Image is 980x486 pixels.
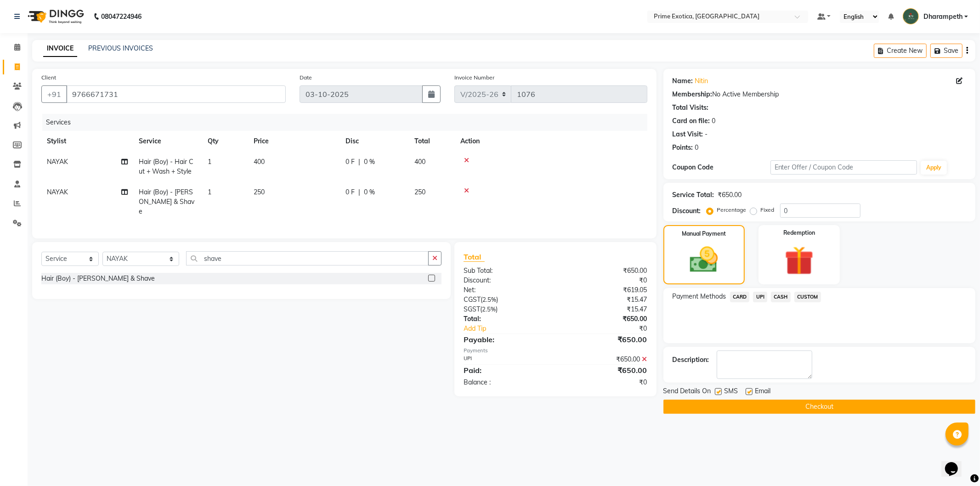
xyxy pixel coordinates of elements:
div: Service Total: [673,190,714,200]
span: CGST [464,295,481,304]
th: Qty [202,131,248,152]
span: CASH [771,292,791,302]
label: Date [300,73,312,82]
span: 250 [414,188,425,196]
div: ₹0 [555,276,654,285]
div: - [705,130,708,139]
span: 0 % [364,187,375,197]
div: ₹650.00 [555,365,654,376]
label: Client [41,73,56,82]
div: ₹15.47 [555,295,654,305]
div: Discount: [457,276,555,285]
div: Services [42,114,654,131]
div: UPI [457,355,555,364]
span: CARD [730,292,750,302]
div: ₹650.00 [718,190,742,200]
img: _gift.svg [776,243,823,279]
div: ₹650.00 [555,266,654,276]
div: Discount: [673,206,701,216]
span: SMS [725,386,738,398]
span: UPI [753,292,767,302]
div: Paid: [457,365,555,376]
label: Percentage [717,206,747,214]
span: 0 % [364,157,375,167]
a: PREVIOUS INVOICES [88,44,153,52]
div: ( ) [457,305,555,314]
span: NAYAK [47,158,68,166]
button: +91 [41,85,67,103]
span: Payment Methods [673,292,726,301]
th: Service [133,131,202,152]
div: ₹0 [572,324,654,333]
button: Checkout [663,400,975,414]
div: Last Visit: [673,130,703,139]
div: Card on file: [673,116,710,126]
iframe: chat widget [941,449,971,477]
span: NAYAK [47,188,68,196]
div: ₹650.00 [555,314,654,324]
span: 2.5% [482,296,496,303]
div: Total: [457,314,555,324]
span: Email [755,386,771,398]
div: ₹650.00 [555,355,654,364]
label: Invoice Number [454,73,494,82]
img: logo [23,4,86,29]
span: 1 [208,158,211,166]
span: CUSTOM [794,292,821,302]
span: | [358,157,360,167]
div: Membership: [673,90,713,99]
span: 2.5% [482,305,496,313]
span: Hair (Boy) - [PERSON_NAME] & Shave [139,188,194,215]
a: Nitin [695,76,708,86]
input: Search by Name/Mobile/Email/Code [66,85,286,103]
span: Dharampeth [923,12,963,22]
th: Disc [340,131,409,152]
img: Dharampeth [903,8,919,24]
th: Total [409,131,455,152]
div: Coupon Code [673,163,770,172]
div: Payable: [457,334,555,345]
input: Search or Scan [186,251,428,266]
div: ₹619.05 [555,285,654,295]
span: 400 [414,158,425,166]
button: Create New [874,44,927,58]
span: Send Details On [663,386,711,398]
div: Net: [457,285,555,295]
div: Payments [464,347,647,355]
div: ( ) [457,295,555,305]
span: | [358,187,360,197]
div: ₹15.47 [555,305,654,314]
span: 250 [254,188,265,196]
div: Balance : [457,378,555,387]
span: 0 F [346,157,355,167]
label: Manual Payment [682,230,726,238]
th: Stylist [41,131,133,152]
div: Hair (Boy) - [PERSON_NAME] & Shave [41,274,155,283]
div: Description: [673,355,709,365]
label: Redemption [783,229,815,237]
div: ₹0 [555,378,654,387]
div: ₹650.00 [555,334,654,345]
div: No Active Membership [673,90,966,99]
th: Action [455,131,647,152]
div: Points: [673,143,693,153]
div: Sub Total: [457,266,555,276]
button: Apply [921,161,947,175]
input: Enter Offer / Coupon Code [770,160,918,175]
span: Total [464,252,485,262]
div: 0 [712,116,716,126]
button: Save [930,44,963,58]
span: SGST [464,305,480,313]
div: Name: [673,76,693,86]
span: Hair (Boy) - Hair Cut + Wash + Style [139,158,193,175]
a: INVOICE [43,40,77,57]
span: 0 F [346,187,355,197]
div: 0 [695,143,699,153]
div: Total Visits: [673,103,709,113]
img: _cash.svg [681,243,727,276]
th: Price [248,131,340,152]
span: 1 [208,188,211,196]
label: Fixed [761,206,775,214]
span: 400 [254,158,265,166]
a: Add Tip [457,324,572,333]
